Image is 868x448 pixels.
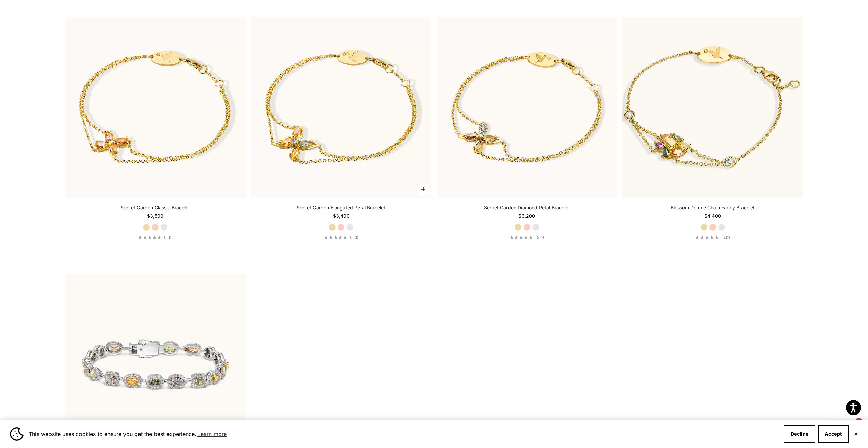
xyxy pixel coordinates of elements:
[147,213,163,219] sale-price: $3,500
[251,17,431,198] img: #YellowGold
[704,213,721,219] sale-price: $4,400
[121,204,190,211] a: Secret Garden Classic Bracelet
[535,235,544,240] span: (5.0)
[721,235,730,240] span: (5.0)
[297,204,385,211] a: Secret Garden Elongated Petal Bracelet
[484,204,570,211] a: Secret Garden Diamond Petal Bracelet
[437,17,617,198] a: #YellowGold #RoseGold #WhiteGold
[622,17,803,198] img: #YellowGold
[695,235,730,240] a: 5.0 out of 5.0 stars(5.0)
[138,235,173,240] a: 5.0 out of 5.0 stars(5.0)
[10,427,24,441] img: Cookie banner
[622,17,803,198] a: #YellowGold #RoseGold #WhiteGold
[350,235,358,240] span: (5.0)
[510,235,533,239] div: 5.0 out of 5.0 stars
[65,17,246,198] a: #YellowGold #RoseGold #WhiteGold
[437,17,617,198] img: #YellowGold
[695,235,719,239] div: 5.0 out of 5.0 stars
[138,235,161,239] div: 5.0 out of 5.0 stars
[784,425,815,443] button: Decline
[324,235,347,239] div: 5.0 out of 5.0 stars
[854,432,858,436] button: Close
[671,204,755,211] a: Blossom Double Chain Fancy Bracelet
[324,235,358,240] a: 5.0 out of 5.0 stars(5.0)
[164,235,173,240] span: (5.0)
[510,235,544,240] a: 5.0 out of 5.0 stars(5.0)
[818,425,849,443] button: Accept
[518,213,535,219] sale-price: $3,200
[65,17,246,198] img: #YellowGold
[196,429,228,439] a: Learn more
[29,429,778,439] span: This website uses cookies to ensure you get the best experience.
[333,213,350,219] sale-price: $3,400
